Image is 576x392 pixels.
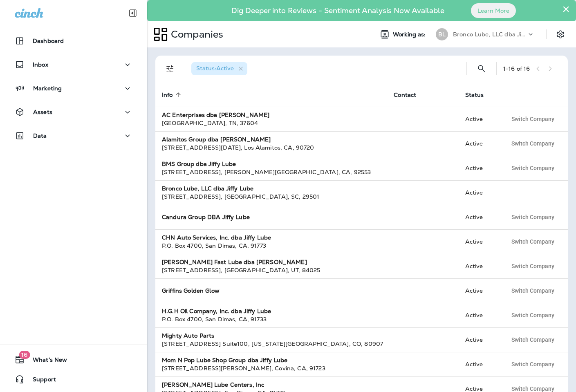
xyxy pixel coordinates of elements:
button: Switch Company [507,260,559,272]
button: Inbox [8,56,139,73]
span: 16 [19,351,30,359]
span: Status [465,91,495,99]
td: Active [459,303,500,327]
td: Active [459,205,500,229]
p: Marketing [33,85,62,92]
span: Status : Active [196,65,234,72]
td: Active [459,327,500,352]
div: [STREET_ADDRESS] , [GEOGRAPHIC_DATA] , SC , 29501 [162,193,381,201]
span: Switch Company [511,141,554,146]
td: Active [459,254,500,278]
strong: [PERSON_NAME] Lube Centers, Inc [162,381,264,388]
p: Data [33,132,47,139]
strong: CHN Auto Services, Inc. dba Jiffy Lube [162,234,271,241]
td: Active [459,352,500,376]
button: Switch Company [507,235,559,248]
td: Active [459,107,500,131]
span: Info [162,92,173,99]
p: Companies [168,28,223,40]
button: Switch Company [507,284,559,297]
td: Active [459,278,500,303]
button: Switch Company [507,334,559,346]
strong: AC Enterprises dba [PERSON_NAME] [162,111,269,119]
button: Switch Company [507,113,559,125]
button: Switch Company [507,162,559,174]
span: Contact [394,91,427,99]
span: Support [25,376,56,386]
span: Switch Company [511,337,554,343]
p: Assets [33,109,52,115]
span: Switch Company [511,361,554,367]
button: Settings [553,27,568,42]
p: Dashboard [33,38,64,44]
td: Active [459,156,500,180]
span: Switch Company [511,288,554,293]
strong: Alamitos Group dba [PERSON_NAME] [162,136,271,143]
button: Dashboard [8,33,139,49]
td: Active [459,180,500,205]
div: P.O. Box 4700 , San Dimas , CA , 91733 [162,315,381,323]
p: Inbox [33,61,48,68]
span: Status [465,92,484,99]
strong: Griffins Golden Glow [162,287,220,294]
td: Active [459,229,500,254]
button: Switch Company [507,309,559,321]
button: Switch Company [507,137,559,150]
p: Dig Deeper into Reviews - Sentiment Analysis Now Available [208,9,468,12]
button: 16What's New [8,352,139,368]
button: Close [562,2,570,16]
span: Info [162,91,184,99]
div: [GEOGRAPHIC_DATA] , TN , 37604 [162,119,381,127]
div: BL [436,28,448,40]
span: Switch Company [511,214,554,220]
strong: Mighty Auto Parts [162,332,214,339]
span: Switch Company [511,312,554,318]
strong: Mom N Pop Lube Shop Group dba Jiffy Lube [162,356,288,364]
div: [STREET_ADDRESS] Suite100 , [US_STATE][GEOGRAPHIC_DATA] , CO , 80907 [162,340,381,348]
div: [STREET_ADDRESS][DATE] , Los Alamitos , CA , 90720 [162,143,381,152]
span: Switch Company [511,263,554,269]
div: [STREET_ADDRESS] , [GEOGRAPHIC_DATA] , UT , 84025 [162,266,381,274]
strong: Bronco Lube, LLC dba Jiffy Lube [162,185,253,192]
button: Support [8,371,139,388]
div: 1 - 16 of 16 [503,65,530,72]
button: Assets [8,104,139,120]
span: Switch Company [511,386,554,392]
button: Switch Company [507,211,559,223]
strong: BMS Group dba Jiffy Lube [162,160,236,168]
button: Switch Company [507,358,559,370]
span: Working as: [393,31,428,38]
div: [STREET_ADDRESS] , [PERSON_NAME][GEOGRAPHIC_DATA] , CA , 92553 [162,168,381,176]
button: Search Companies [473,60,490,77]
span: What's New [25,356,67,366]
div: Status:Active [191,62,247,75]
button: Marketing [8,80,139,96]
button: Collapse Sidebar [121,5,144,21]
strong: Candura Group DBA Jiffy Lube [162,213,250,221]
div: P.O. Box 4700 , San Dimas , CA , 91773 [162,242,381,250]
p: Bronco Lube, LLC dba Jiffy Lube [453,31,527,38]
span: Switch Company [511,116,554,122]
strong: H.G.H Oil Company, Inc. dba Jiffy Lube [162,307,271,315]
span: Switch Company [511,165,554,171]
span: Switch Company [511,239,554,244]
button: Learn More [471,3,516,18]
strong: [PERSON_NAME] Fast Lube dba [PERSON_NAME] [162,258,307,266]
button: Filters [162,60,178,77]
div: [STREET_ADDRESS][PERSON_NAME] , Covina , CA , 91723 [162,364,381,372]
button: Data [8,128,139,144]
td: Active [459,131,500,156]
span: Contact [394,92,416,99]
